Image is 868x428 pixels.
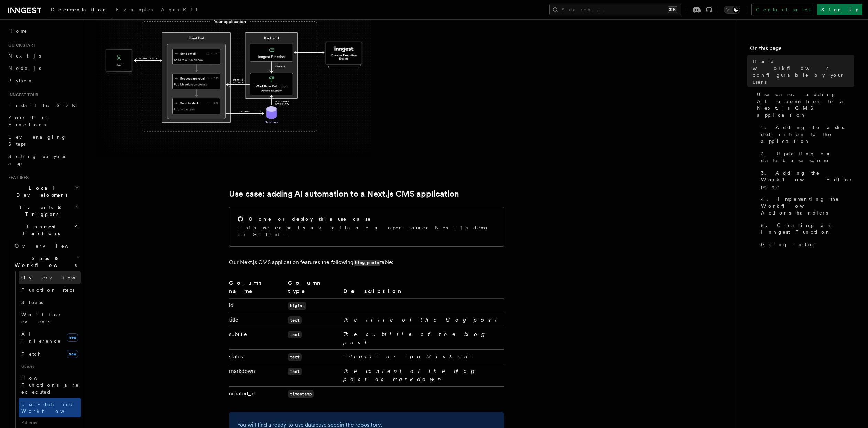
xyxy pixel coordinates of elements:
span: 4. Implementing the Workflow Actions handlers [761,196,854,216]
span: Quick start [6,43,35,48]
span: Leveraging Steps [8,134,66,147]
span: 1. Adding the tasks definition to the application [761,124,854,145]
span: Python [8,78,33,83]
a: 1. Adding the tasks definition to the application [758,121,854,147]
a: User-defined Workflows [19,398,81,417]
span: User-defined Workflows [21,401,83,414]
a: 2. Updating our database schema [758,147,854,167]
span: Documentation [51,7,108,12]
td: id [229,298,285,313]
a: Node.js [6,62,81,74]
code: timestamp [288,390,314,398]
span: 3. Adding the Workflow Editor page [761,169,854,190]
em: "draft" or "published" [343,353,475,360]
span: Events & Triggers [6,204,75,218]
button: Inngest Functions [6,220,81,240]
span: Inngest tour [6,92,39,98]
a: Sign Up [817,4,862,15]
a: 4. Implementing the Workflow Actions handlers [758,193,854,219]
span: Use case: adding AI automation to a Next.js CMS application [757,91,854,118]
span: Wait for events [21,312,62,324]
code: blog_posts [354,260,380,266]
span: Overview [15,243,86,249]
a: Setting up your app [6,150,81,169]
td: subtitle [229,327,285,349]
th: Column type [285,279,340,299]
span: new [67,350,78,358]
span: Your first Functions [8,115,49,127]
td: title [229,313,285,327]
a: Wait for events [19,309,81,328]
span: 2. Updating our database schema [761,150,854,164]
span: AgentKit [161,7,197,12]
span: Fetch [21,351,41,357]
span: Build workflows configurable by your users [753,58,854,85]
span: Overview [21,275,92,280]
button: Events & Triggers [6,201,81,220]
code: bigint [288,302,306,310]
a: Your first Functions [6,112,81,131]
span: Sleeps [21,300,43,305]
span: Guides [19,361,81,372]
h2: Clone or deploy this use case [249,216,371,222]
em: The subtitle of the blog post [343,331,487,346]
button: Steps & Workflows [12,252,81,271]
td: status [229,349,285,364]
a: AgentKit [157,2,202,19]
span: AI Inference [21,331,61,344]
span: Node.js [8,65,41,71]
p: This use case is available a open-source Next.js demo on GitHub. [238,224,496,238]
span: Features [6,175,29,180]
em: The title of the blog post [343,316,500,323]
td: markdown [229,364,285,386]
code: text [288,368,302,375]
a: Python [6,74,81,87]
span: Install the SDK [8,103,79,108]
a: Clone or deploy this use caseThis use case is available a open-source Next.js demo on GitHub. [229,207,504,247]
span: 5. Creating an Inngest Function [761,222,854,236]
a: Build workflows configurable by your users [750,55,854,88]
span: Setting up your app [8,154,67,166]
code: text [288,331,302,338]
td: created_at [229,386,285,401]
a: Overview [12,240,81,252]
kbd: ⌘K [668,6,677,13]
span: Function steps [21,287,74,293]
a: Fetchnew [19,347,81,361]
th: Column name [229,279,285,299]
a: How Functions are executed [19,372,81,398]
a: Use case: adding AI automation to a Next.js CMS application [754,88,854,121]
a: in the repository [340,421,381,428]
span: Examples [116,7,153,12]
span: Going further [761,241,817,248]
span: Local Development [6,185,75,198]
span: Inngest Functions [6,223,74,237]
span: new [67,333,78,342]
a: Going further [758,238,854,251]
a: Home [6,25,81,37]
a: Examples [112,2,157,19]
a: 3. Adding the Workflow Editor page [758,167,854,193]
span: Steps & Workflows [12,255,77,269]
a: Sleeps [19,296,81,309]
code: text [288,316,302,324]
code: text [288,353,302,361]
a: Next.js [6,50,81,62]
p: Our Next.js CMS application features the following table: [229,258,504,268]
span: Home [8,28,28,34]
a: Use case: adding AI automation to a Next.js CMS application [229,189,459,199]
button: Search...⌘K [549,4,681,15]
a: Leveraging Steps [6,131,81,150]
a: 5. Creating an Inngest Function [758,219,854,238]
a: AI Inferencenew [19,328,81,347]
button: Local Development [6,182,81,201]
button: Toggle dark mode [724,6,740,14]
a: Function steps [19,284,81,296]
span: Next.js [8,53,41,59]
a: Contact sales [751,4,814,15]
a: Documentation [47,2,112,19]
a: Overview [19,271,81,284]
th: Description [340,279,504,299]
a: Install the SDK [6,99,81,112]
span: How Functions are executed [21,375,79,395]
